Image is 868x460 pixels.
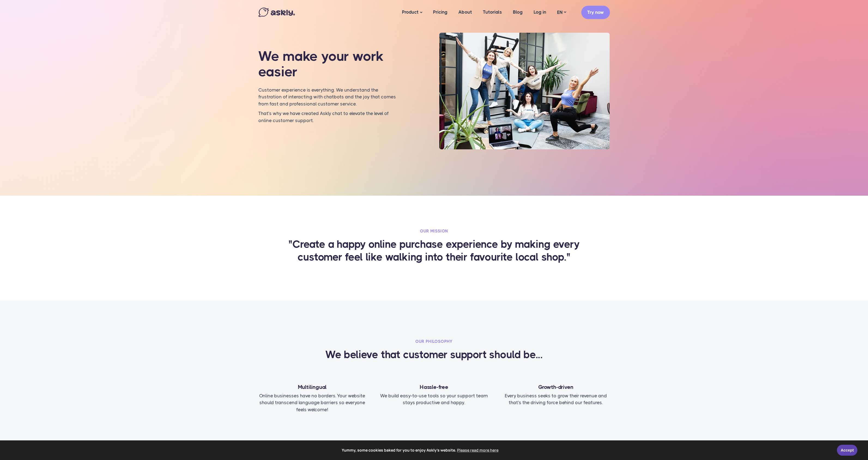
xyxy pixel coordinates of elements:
[502,383,610,391] h4: Growth-driven
[8,446,833,454] span: Yummy, some cookies baked for you to enjoy Askly's website.
[428,2,453,23] a: Pricing
[507,2,528,23] a: Blog
[552,8,571,16] a: EN
[453,2,477,23] a: About
[258,87,398,108] p: Customer experience is everything. We understand the frustration of interacting with chatbots and...
[502,392,610,406] p: Every business seeks to grow their revenue and that's the driving force behind our features.
[288,348,580,361] h3: We believe that customer support should be...
[288,238,580,264] h3: "Create a happy online purchase experience by making every customer feel like walking into their ...
[380,392,488,406] p: We build easy-to-use tools so your support team stays productive and happy.
[258,8,295,17] img: Askly
[837,445,857,456] a: Accept
[258,49,398,80] h1: We make your work easier
[288,339,580,344] h2: Our Philosophy
[397,2,428,23] a: Product
[477,2,507,23] a: Tutorials
[258,383,367,391] h4: Multilingual
[456,446,499,454] a: learn more about cookies
[288,228,580,234] h2: Our mission
[380,383,488,391] h4: Hassle-free
[528,2,552,23] a: Log in
[258,392,367,413] p: Online businesses have no borders. Your website should transcend language barriers so everyone fe...
[258,110,398,124] p: That’s why we have created Askly chat to elevate the level of online customer support.
[581,6,610,19] a: Try now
